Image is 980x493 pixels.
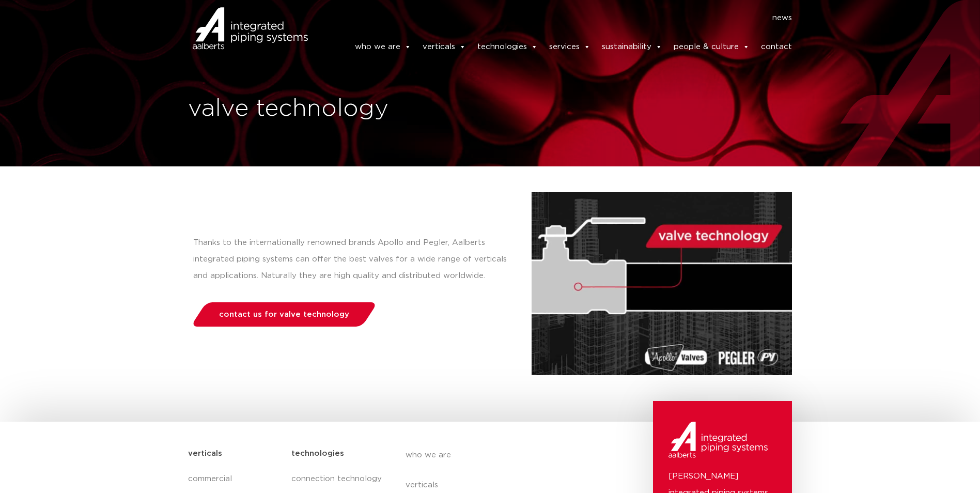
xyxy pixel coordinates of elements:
h5: verticals [188,445,222,462]
a: people & culture [674,37,750,57]
a: who we are [406,440,595,470]
span: contact us for valve technology [219,311,349,318]
a: services [549,37,590,57]
a: technologies [477,37,538,57]
p: Thanks to the internationally renowned brands Apollo and Pegler, Aalberts integrated piping syste... [193,235,511,284]
nav: Menu [323,10,792,26]
a: who we are [355,37,411,57]
a: verticals [423,37,466,57]
h1: valve technology [188,93,485,126]
h5: technologies [291,445,344,462]
a: contact [761,37,792,57]
a: news [772,10,792,26]
a: contact us for valve technology [190,302,378,327]
a: sustainability [602,37,662,57]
